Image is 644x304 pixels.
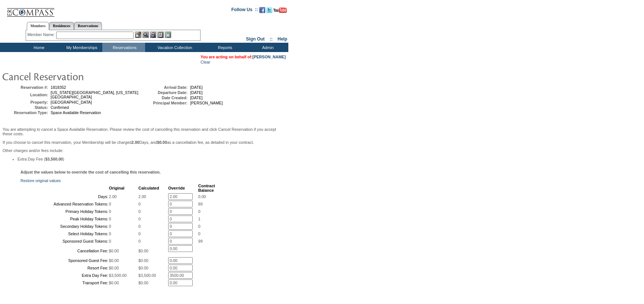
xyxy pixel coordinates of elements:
[253,55,286,59] a: [PERSON_NAME]
[109,202,111,206] span: 0
[138,224,141,229] span: 0
[143,85,188,90] td: Arrival Date:
[109,209,111,214] span: 0
[145,43,203,52] td: Vacation Collection
[138,217,141,221] span: 0
[190,90,203,95] span: [DATE]
[165,32,171,38] img: b_calculator.gif
[138,273,156,278] span: $3,500.00
[201,55,286,59] span: You are acting on behalf of:
[49,22,74,30] a: Residences
[143,96,188,100] td: Date Created:
[45,157,63,161] b: $3,500.00
[3,90,48,99] td: Location:
[21,216,108,222] td: Peak Holiday Tokens:
[3,127,286,136] p: You are attempting to cancel a Space Available Reservation. Please review the cost of cancelling ...
[109,232,111,236] span: 0
[259,9,265,14] a: Become our fan on Facebook
[190,85,203,90] span: [DATE]
[190,101,223,105] span: [PERSON_NAME]
[138,186,159,190] b: Calculated
[190,96,203,100] span: [DATE]
[138,249,148,253] span: $0.00
[74,22,102,30] a: Reservations
[109,217,111,221] span: 0
[142,32,149,38] img: View
[17,157,286,161] li: Extra Day Fee ( )
[20,178,61,183] a: Restore original values
[21,208,108,215] td: Primary Holiday Tokens:
[138,239,141,243] span: 0
[21,230,108,237] td: Select Holiday Tokens:
[138,209,141,214] span: 0
[51,105,69,110] span: Confirmed
[157,32,164,38] img: Reservations
[3,110,48,115] td: Reservation Type:
[246,43,288,52] td: Admin
[51,85,66,90] span: 1818352
[273,7,287,13] img: Subscribe to our YouTube Channel
[51,110,101,115] span: Space Available Reservation
[259,7,265,13] img: Become our fan on Facebook
[203,43,246,52] td: Reports
[138,258,148,263] span: $0.00
[109,273,126,278] span: $3,500.00
[270,36,273,42] span: ::
[102,43,145,52] td: Reservations
[21,201,108,207] td: Advanced Reservation Tokens:
[198,224,201,229] span: 0
[3,127,286,161] span: Other charges and/or fees include:
[109,281,119,285] span: $0.00
[109,266,119,270] span: $0.00
[143,101,188,105] td: Principal Member:
[21,279,108,286] td: Transport Fee:
[3,105,48,110] td: Status:
[21,245,108,256] td: Cancellation Fee:
[143,90,188,95] td: Departure Date:
[3,140,286,145] p: If you choose to cancel this reservation, your Membership will be charged Days, and as a cancella...
[17,43,60,52] td: Home
[198,217,201,221] span: 1
[20,170,161,174] b: Adjust the values below to override the cost of cancelling this reservation.
[157,140,167,145] b: $0.00
[198,202,203,206] span: 89
[3,100,48,104] td: Property:
[6,2,55,17] img: Compass Home
[138,202,141,206] span: 0
[21,272,108,279] td: Extra Day Fee:
[231,6,258,15] td: Follow Us ::
[198,184,215,193] b: Contract Balance
[21,257,108,264] td: Sponsored Guest Fee:
[21,223,108,230] td: Secondary Holiday Tokens:
[150,32,156,38] img: Impersonate
[198,194,206,199] span: 0.00
[266,7,272,13] img: Follow us on Twitter
[60,43,102,52] td: My Memberships
[109,224,111,229] span: 0
[21,193,108,200] td: Days:
[109,239,111,243] span: 0
[273,9,287,14] a: Subscribe to our YouTube Channel
[198,239,203,243] span: 99
[168,186,185,190] b: Override
[246,36,265,42] a: Sign Out
[51,90,138,99] span: [US_STATE][GEOGRAPHIC_DATA], [US_STATE][GEOGRAPHIC_DATA]
[138,194,146,199] span: 2.00
[109,258,119,263] span: $0.00
[198,232,201,236] span: 0
[198,209,201,214] span: 0
[109,194,117,199] span: 2.00
[21,265,108,271] td: Resort Fee:
[132,140,140,145] b: 2.00
[278,36,287,42] a: Help
[138,232,141,236] span: 0
[109,249,119,253] span: $0.00
[27,22,49,30] a: Members
[2,69,151,84] img: pgTtlCancelRes.gif
[135,32,141,38] img: b_edit.gif
[109,186,125,190] b: Original
[266,9,272,14] a: Follow us on Twitter
[21,238,108,245] td: Sponsored Guest Tokens:
[138,281,148,285] span: $0.00
[201,60,210,64] a: Clear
